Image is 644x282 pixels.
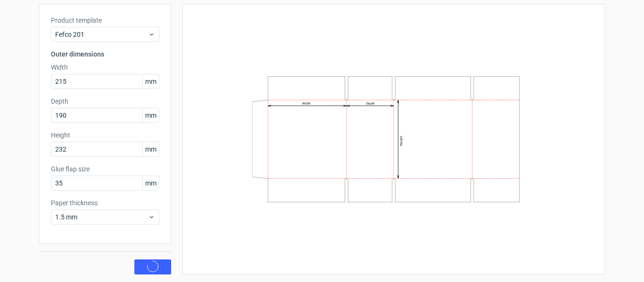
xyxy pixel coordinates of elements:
[51,164,159,174] label: Glue flap size
[51,16,159,25] label: Product template
[51,63,159,72] label: Width
[142,142,159,156] span: mm
[51,49,159,59] h3: Outer dimensions
[51,198,159,208] label: Paper thickness
[142,108,159,122] span: mm
[142,74,159,89] span: mm
[302,102,311,105] text: Width
[399,136,403,146] text: Height
[55,212,148,222] span: 1.5 mm
[51,130,159,140] label: Height
[55,30,148,39] span: Fefco 201
[51,97,159,106] label: Depth
[366,102,375,105] text: Depth
[142,176,159,190] span: mm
